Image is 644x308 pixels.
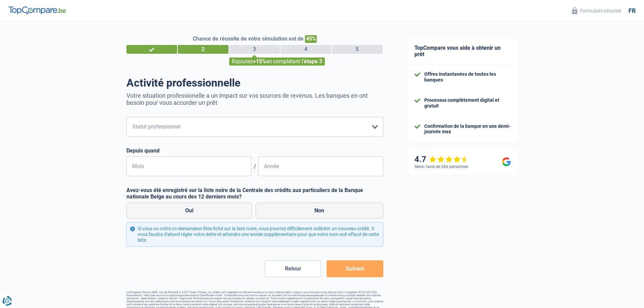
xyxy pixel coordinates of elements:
[229,57,325,66] div: Rajoutez en complétant l'
[253,58,266,65] span: +15%
[424,123,511,135] div: Confirmation de la banque en une demi-journée max
[178,45,229,54] div: 2
[568,5,625,16] button: Formulaire sécurisé
[126,187,383,200] label: Avez-vous été enregistré sur la liste noire de la Centrale des crédits aux particuliers de la Ban...
[126,147,383,154] label: Depuis quand
[414,164,468,169] div: Selon l’avis de 266 personnes
[628,7,636,15] div: fr
[8,6,66,15] img: TopCompare Logo
[304,58,322,65] span: étape 3
[332,45,383,54] div: 5
[414,155,469,164] div: 4.7
[126,92,383,106] p: Votre situation professionelle a un impact sur vos sources de revenus. Les banques en ont besoin ...
[126,157,252,176] input: MM
[193,35,304,42] span: Chance de réussite de votre simulation est de
[424,71,511,83] div: Offres instantanées de toutes les banques
[258,157,383,176] input: AAAA
[229,45,280,54] div: 3
[256,203,383,219] label: Non
[408,38,518,65] div: TopCompare vous aide à obtenir un prêt
[327,260,383,277] button: Suivant
[126,203,253,219] label: Oui
[126,222,383,246] div: Si vous ou votre co-demandeur êtes fiché sur la liste noire, vous pourrez difficilement sollicite...
[126,45,177,54] div: 1
[126,76,383,89] h1: Activité professionnelle
[252,163,258,170] span: /
[281,45,331,54] div: 4
[265,260,321,277] button: Retour
[305,35,317,43] span: 45%
[424,97,511,109] div: Processus complètement digital et gratuit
